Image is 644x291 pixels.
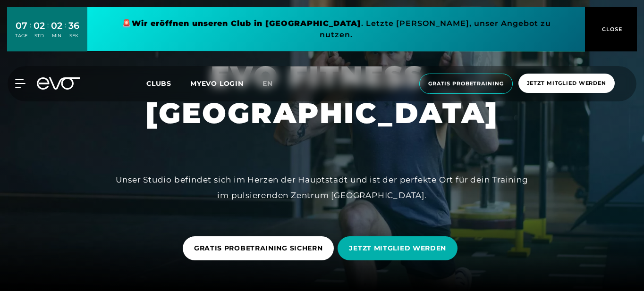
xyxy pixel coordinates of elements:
a: Gratis Probetraining [416,74,516,94]
div: SEK [68,33,79,39]
div: : [47,20,49,45]
span: Gratis Probetraining [428,80,504,88]
a: Clubs [146,79,190,88]
div: 02 [51,19,62,33]
div: 02 [34,19,45,33]
span: Clubs [146,79,171,88]
a: Jetzt Mitglied werden [516,74,618,94]
div: Unser Studio befindet sich im Herzen der Hauptstadt und ist der perfekte Ort für dein Training im... [110,172,534,203]
div: TAGE [15,33,27,39]
span: Jetzt Mitglied werden [527,79,606,87]
span: en [263,79,273,88]
span: CLOSE [600,25,623,33]
div: MIN [51,33,62,39]
span: JETZT MITGLIED WERDEN [349,243,446,253]
div: 07 [15,19,27,33]
a: GRATIS PROBETRAINING SICHERN [183,229,338,267]
a: en [263,78,284,89]
div: : [65,20,66,45]
a: MYEVO LOGIN [190,79,244,88]
div: : [30,20,31,45]
button: CLOSE [585,7,637,51]
div: STD [34,33,45,39]
span: GRATIS PROBETRAINING SICHERN [194,243,323,253]
div: 36 [68,19,79,33]
a: JETZT MITGLIED WERDEN [338,229,461,267]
